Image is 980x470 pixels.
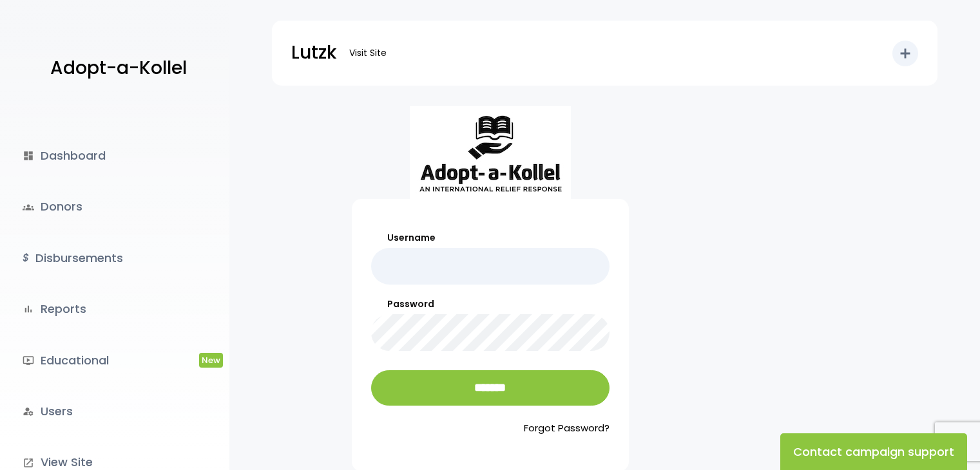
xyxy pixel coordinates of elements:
i: launch [23,457,34,469]
button: add [892,41,918,66]
i: dashboard [23,150,34,162]
p: Lutzk [291,37,336,69]
a: groupsDonors [13,189,175,224]
i: ondemand_video [23,355,34,366]
i: bar_chart [23,303,34,315]
a: ondemand_videoEducationalNew [13,343,175,378]
p: Adopt-a-Kollel [50,52,187,84]
button: Contact campaign support [780,433,967,470]
label: Username [371,231,610,245]
a: Adopt-a-Kollel [44,37,187,100]
a: bar_chartReports [13,292,175,326]
i: add [898,46,913,61]
a: $Disbursements [13,241,175,276]
i: $ [23,249,29,268]
a: Visit Site [343,41,393,66]
a: dashboardDashboard [13,138,175,173]
img: aak_logo_sm.jpeg [410,106,571,199]
i: manage_accounts [23,406,34,417]
a: manage_accountsUsers [13,394,175,429]
span: groups [23,202,34,213]
a: Forgot Password? [371,421,610,436]
span: New [199,353,223,368]
label: Password [371,297,610,311]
